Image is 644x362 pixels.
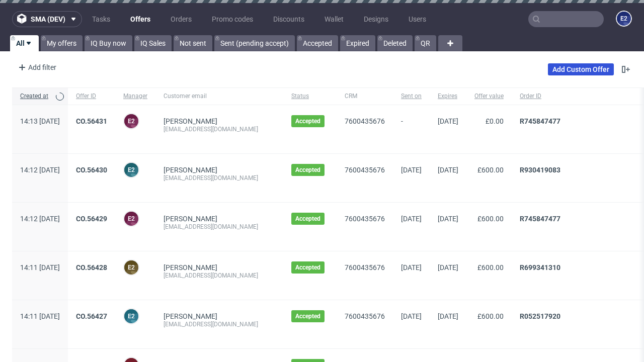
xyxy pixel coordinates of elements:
button: sma (dev) [12,11,82,27]
figcaption: e2 [124,163,138,177]
a: Deleted [377,35,413,51]
span: 14:11 [DATE] [20,263,60,271]
span: [DATE] [401,166,422,174]
a: Accepted [297,35,338,51]
span: 14:13 [DATE] [20,117,60,125]
div: [EMAIL_ADDRESS][DOMAIN_NAME] [164,125,275,133]
span: Offer value [474,92,504,101]
a: [PERSON_NAME] [164,215,217,223]
span: [DATE] [438,117,458,125]
span: [DATE] [438,312,458,320]
span: [DATE] [438,166,458,174]
span: 14:12 [DATE] [20,215,60,223]
a: CO.56429 [76,215,107,223]
a: Designs [358,11,394,27]
span: Offer ID [76,92,107,101]
span: 14:12 [DATE] [20,166,60,174]
a: QR [415,35,436,51]
a: My offers [41,35,83,51]
a: Tasks [86,11,116,27]
figcaption: e2 [124,114,138,128]
span: [DATE] [401,312,422,320]
span: Accepted [295,263,320,271]
span: sma (dev) [31,16,65,23]
span: Sent on [401,92,422,101]
span: Customer email [164,92,275,101]
a: Promo codes [206,11,259,27]
span: £600.00 [477,166,504,174]
span: Accepted [295,312,320,320]
span: Status [291,92,329,101]
figcaption: e2 [124,212,138,226]
span: [DATE] [401,215,422,223]
a: Orders [165,11,198,27]
a: 7600435676 [345,166,385,174]
a: CO.56430 [76,166,107,174]
span: Expires [438,92,458,101]
a: 7600435676 [345,215,385,223]
a: R745847477 [520,117,560,125]
span: £600.00 [477,215,504,223]
a: Users [403,11,432,27]
span: Manager [123,92,147,101]
span: Order ID [520,92,627,101]
a: Expired [340,35,375,51]
a: Discounts [267,11,310,27]
a: [PERSON_NAME] [164,117,217,125]
a: Offers [124,11,156,27]
a: Add Custom Offer [548,63,614,75]
div: [EMAIL_ADDRESS][DOMAIN_NAME] [164,271,275,280]
span: CRM [345,92,385,101]
a: [PERSON_NAME] [164,166,217,174]
span: Created at [20,92,52,101]
a: IQ Buy now [85,35,132,51]
a: R052517920 [520,312,560,320]
a: R930419083 [520,166,560,174]
a: Not sent [174,35,212,51]
a: IQ Sales [134,35,172,51]
a: [PERSON_NAME] [164,312,217,320]
a: [PERSON_NAME] [164,263,217,271]
a: CO.56427 [76,312,107,320]
div: Add filter [14,59,58,75]
a: Sent (pending accept) [214,35,295,51]
a: Wallet [318,11,350,27]
a: R745847477 [520,215,560,223]
a: 7600435676 [345,263,385,271]
span: 14:11 [DATE] [20,312,60,320]
span: [DATE] [401,263,422,271]
div: [EMAIL_ADDRESS][DOMAIN_NAME] [164,223,275,231]
a: 7600435676 [345,312,385,320]
span: - [401,117,422,141]
figcaption: e2 [617,12,631,26]
span: Accepted [295,166,320,174]
figcaption: e2 [124,260,138,275]
span: £600.00 [477,312,504,320]
a: 7600435676 [345,117,385,125]
a: R699341310 [520,263,560,271]
span: [DATE] [438,263,458,271]
span: £0.00 [486,117,504,125]
span: £600.00 [477,263,504,271]
div: [EMAIL_ADDRESS][DOMAIN_NAME] [164,320,275,328]
span: Accepted [295,215,320,223]
a: CO.56428 [76,263,107,271]
a: All [10,35,39,51]
span: [DATE] [438,215,458,223]
span: Accepted [295,117,320,125]
a: CO.56431 [76,117,107,125]
figcaption: e2 [124,309,138,323]
div: [EMAIL_ADDRESS][DOMAIN_NAME] [164,174,275,182]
